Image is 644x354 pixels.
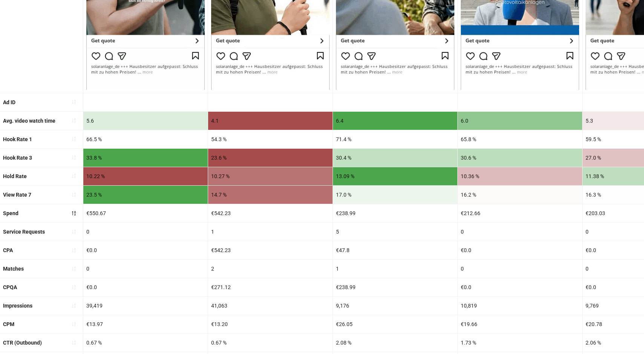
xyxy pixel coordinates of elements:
[333,112,457,130] div: 6.4
[83,167,208,185] div: 10.22 %
[333,297,457,315] div: 9,176
[3,284,17,290] b: CPQA
[71,285,77,290] span: sort-ascending
[333,186,457,204] div: 17.0 %
[3,99,15,105] b: Ad ID
[71,118,77,123] span: sort-ascending
[83,149,208,167] div: 33.8 %
[83,278,208,296] div: €0.0
[208,149,333,167] div: 23.6 %
[208,315,333,333] div: €13.20
[208,167,333,185] div: 10.27 %
[3,340,42,346] b: CTR (Outbound)
[333,167,457,185] div: 13.09 %
[71,303,77,308] span: sort-ascending
[208,260,333,278] div: 2
[83,130,208,148] div: 66.5 %
[71,173,77,179] span: sort-ascending
[3,303,32,309] b: Impressions
[83,223,208,241] div: 0
[71,322,77,327] span: sort-ascending
[3,136,32,142] b: Hook Rate 1
[208,241,333,259] div: €542.23
[458,186,582,204] div: 16.2 %
[458,278,582,296] div: €0.0
[3,266,24,272] b: Matches
[208,186,333,204] div: 14.7 %
[458,130,582,148] div: 65.8 %
[458,204,582,222] div: €212.66
[333,260,457,278] div: 1
[458,149,582,167] div: 30.6 %
[3,210,18,216] b: Spend
[458,315,582,333] div: €19.66
[83,297,208,315] div: 39,419
[71,99,77,105] span: sort-ascending
[83,186,208,204] div: 23.5 %
[208,297,333,315] div: 41,063
[458,260,582,278] div: 0
[71,248,77,253] span: sort-ascending
[333,130,457,148] div: 71.4 %
[71,211,77,216] span: sort-descending
[71,266,77,271] span: sort-ascending
[333,149,457,167] div: 30.4 %
[458,297,582,315] div: 10,819
[83,204,208,222] div: €550.67
[333,278,457,296] div: €238.99
[83,241,208,259] div: €0.0
[3,118,55,124] b: Avg. video watch time
[333,241,457,259] div: €47.8
[3,173,27,179] b: Hold Rate
[3,192,31,198] b: View Rate 7
[208,223,333,241] div: 1
[458,112,582,130] div: 6.0
[208,204,333,222] div: €542.23
[71,136,77,142] span: sort-ascending
[333,204,457,222] div: €238.99
[208,334,333,352] div: 0.67 %
[3,229,45,235] b: Service Requests
[71,229,77,234] span: sort-ascending
[83,334,208,352] div: 0.67 %
[83,260,208,278] div: 0
[83,315,208,333] div: €13.97
[71,155,77,160] span: sort-ascending
[458,334,582,352] div: 1.73 %
[458,167,582,185] div: 10.36 %
[71,340,77,345] span: sort-ascending
[333,334,457,352] div: 2.08 %
[3,155,32,161] b: Hook Rate 3
[83,112,208,130] div: 5.6
[3,321,14,327] b: CPM
[3,247,13,253] b: CPA
[71,192,77,197] span: sort-ascending
[333,315,457,333] div: €26.05
[208,278,333,296] div: €271.12
[458,241,582,259] div: €0.0
[458,223,582,241] div: 0
[208,112,333,130] div: 4.1
[333,223,457,241] div: 5
[208,130,333,148] div: 54.3 %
